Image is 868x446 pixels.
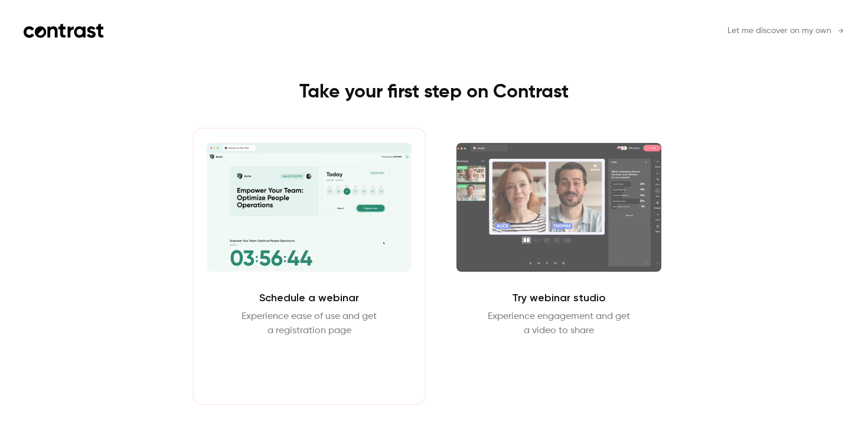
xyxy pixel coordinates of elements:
span: Let me discover on my own [727,25,831,37]
button: Schedule webinar [259,352,360,380]
p: Experience ease of use and get a registration page [242,310,377,338]
p: Experience engagement and get a video to share [488,310,630,338]
h1: Take your first step on Contrast [169,80,699,104]
h2: Try webinar studio [512,291,606,305]
h2: Schedule a webinar [259,291,359,305]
